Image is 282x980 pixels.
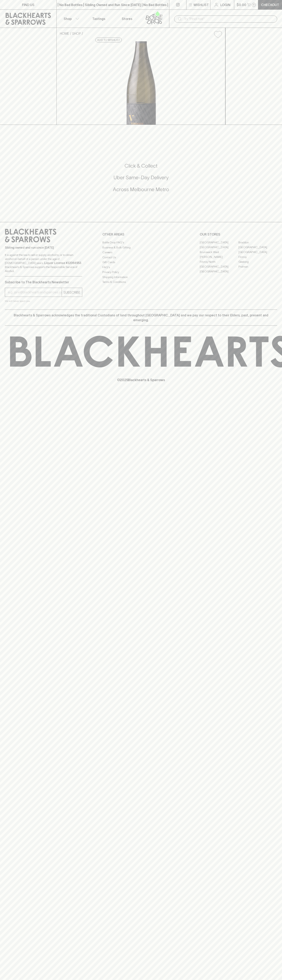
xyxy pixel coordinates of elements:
p: Sibling owned and run since [DATE] [5,246,82,250]
a: Brunswick West [200,250,238,254]
h5: Across Melbourne Metro [5,186,277,193]
p: Stores [122,16,132,21]
a: Terms & Conditions [102,280,180,285]
input: Try "Pinot noir" [184,16,274,22]
p: Tastings [92,16,105,21]
button: Shop [57,10,85,28]
button: Add to wishlist [95,38,122,42]
a: SHOP [72,32,81,35]
a: Contact Us [102,255,180,260]
p: Subscribe to The Blackhearts Newsletter [5,280,82,285]
a: Fitzroy [238,254,277,259]
strong: Liquor License #32064953 [44,261,81,265]
a: Privacy Policy [102,270,180,275]
a: Tastings [85,10,113,28]
a: [GEOGRAPHIC_DATA] [200,269,238,274]
a: Braddon [238,240,277,245]
p: OTHER AREAS [102,232,180,237]
h5: Uber Same-Day Delivery [5,174,277,181]
p: Wishlist [194,2,209,7]
p: SUBSCRIBE [63,290,80,295]
a: [GEOGRAPHIC_DATA] [200,264,238,269]
p: $0.00 [237,2,246,7]
div: Call to action block [5,146,277,214]
a: Geelong [238,259,277,264]
a: Fitzroy North [200,259,238,264]
input: e.g. jane@blackheartsandsparrows.com.au [8,289,62,296]
a: Business & Bulk Gifting [102,245,180,250]
a: HOME [60,32,69,35]
p: Login [220,2,230,7]
p: We will never spam you [5,299,82,303]
a: FAQ's [102,265,180,270]
h5: Click & Collect [5,163,277,169]
a: Careers [102,250,180,255]
a: [PERSON_NAME] [200,254,238,259]
a: Stores [113,10,141,28]
p: It is against the law to sell or supply alcohol to, or to obtain alcohol on behalf of a person un... [5,253,82,273]
a: Shipping Information [102,275,180,279]
a: [GEOGRAPHIC_DATA] [200,245,238,250]
p: FIND US [22,2,34,7]
a: [GEOGRAPHIC_DATA] [238,250,277,254]
a: [GEOGRAPHIC_DATA] [200,240,238,245]
img: 35436.png [57,41,225,125]
p: Blackhearts & Sparrows acknowledges the traditional Custodians of land throughout [GEOGRAPHIC_DAT... [8,313,274,322]
p: Checkout [261,2,279,7]
button: Add to wishlist [212,29,224,40]
p: 0 [253,4,255,6]
a: [GEOGRAPHIC_DATA] [238,245,277,250]
button: SUBSCRIBE [62,288,82,297]
p: Shop [64,16,72,21]
a: Prahran [238,264,277,269]
a: Bottle Drop FAQ's [102,240,180,245]
p: OUR STORES [200,232,277,237]
a: Gift Cards [102,260,180,265]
